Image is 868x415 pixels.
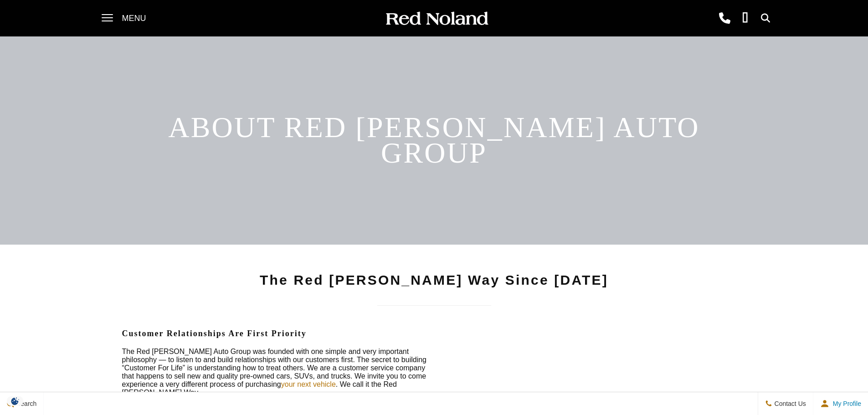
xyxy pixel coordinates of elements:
[122,348,427,397] p: The Red [PERSON_NAME] Auto Group was founded with one simple and very important philosophy — to l...
[813,392,868,415] button: Open user profile menu
[772,400,806,407] span: Contact Us
[122,324,427,343] h3: Customer Relationships Are First Priority
[281,380,336,388] a: your next vehicle
[5,396,26,406] img: Opt-Out Icon
[122,115,746,166] h2: About Red [PERSON_NAME] Auto Group
[5,396,26,406] section: Click to Open Cookie Consent Modal
[829,400,861,407] span: My Profile
[384,11,489,27] img: Red Noland Auto Group
[115,262,753,298] h1: The Red [PERSON_NAME] Way Since [DATE]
